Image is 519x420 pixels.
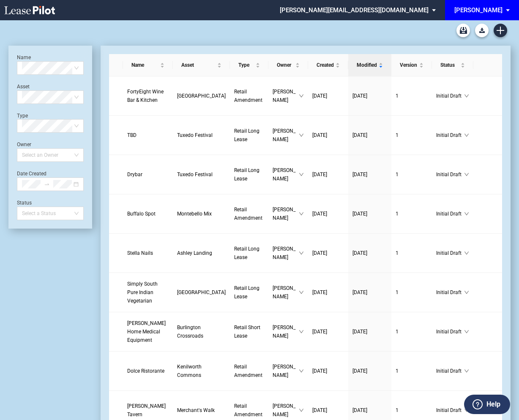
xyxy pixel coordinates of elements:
a: [PERSON_NAME] Home Medical Equipment [127,319,169,344]
span: Initial Draft [436,170,464,179]
span: Kenilworth Commons [177,364,202,378]
span: [DATE] [312,172,327,177]
span: Modified [357,61,377,69]
a: [DATE] [352,367,387,375]
span: Tuxedo Festival [177,172,213,177]
span: [DATE] [312,211,327,217]
span: [DATE] [312,407,327,413]
a: Retail Long Lease [234,245,264,262]
span: down [464,251,469,256]
span: Retail Amendment [234,403,262,417]
span: [PERSON_NAME] [273,166,299,183]
span: [PERSON_NAME] [273,363,299,379]
span: Drybar [127,172,142,177]
a: [DATE] [352,210,387,218]
span: Tuxedo Festival [177,132,213,138]
a: Dolce Ristorante [127,367,169,375]
a: Create new document [494,24,507,37]
span: down [464,368,469,374]
span: Retail Long Lease [234,246,259,260]
span: Created [317,61,334,69]
a: 1 [396,131,428,139]
span: [DATE] [312,368,327,374]
a: 1 [396,249,428,257]
a: [DATE] [312,210,344,218]
span: Retail Amendment [234,207,262,221]
a: [DATE] [312,170,344,179]
span: [DATE] [312,329,327,335]
span: TBD [127,132,137,138]
a: [DATE] [352,92,387,100]
span: Retail Long Lease [234,167,259,182]
span: down [464,408,469,413]
a: [DATE] [352,249,387,257]
a: [DATE] [352,170,387,179]
span: 1 [396,211,399,217]
span: [DATE] [352,407,367,413]
span: down [464,290,469,295]
span: Initial Draft [436,406,464,415]
label: Help [486,399,500,410]
th: Created [308,54,348,76]
span: Initial Draft [436,367,464,375]
a: Buffalo Spot [127,210,169,218]
th: Owner [268,54,308,76]
span: Initial Draft [436,288,464,297]
span: Freshfields Village [177,93,226,99]
span: Park Place [177,289,226,295]
a: Retail Amendment [234,205,264,222]
a: 1 [396,92,428,100]
a: TBD [127,131,169,139]
a: 1 [396,406,428,415]
span: down [464,211,469,216]
a: Tuxedo Festival [177,131,226,139]
a: 1 [396,210,428,218]
label: Date Created [17,171,46,177]
span: FortyEight Wine Bar & Kitchen [127,89,164,103]
a: Retail Amendment [234,363,264,379]
span: [DATE] [312,132,327,138]
span: 1 [396,289,399,295]
span: swap-right [44,181,50,187]
span: Initial Draft [436,131,464,139]
span: [PERSON_NAME] [273,205,299,222]
span: [DATE] [352,368,367,374]
span: down [464,133,469,138]
th: Asset [173,54,230,76]
label: Asset [17,84,30,90]
span: [DATE] [352,93,367,99]
a: [DATE] [352,131,387,139]
span: [PERSON_NAME] [273,284,299,301]
a: 1 [396,288,428,297]
span: [PERSON_NAME] [273,402,299,419]
a: Retail Long Lease [234,284,264,301]
a: Retail Short Lease [234,323,264,340]
a: Stella Nails [127,249,169,257]
a: [DATE] [312,327,344,336]
th: Name [123,54,173,76]
span: [DATE] [312,93,327,99]
span: Buffalo Spot [127,211,156,217]
a: [GEOGRAPHIC_DATA] [177,92,226,100]
span: Initial Draft [436,210,464,218]
a: Ashley Landing [177,249,226,257]
span: 1 [396,368,399,374]
a: [DATE] [312,131,344,139]
span: down [299,211,304,216]
span: down [464,93,469,98]
a: [DATE] [312,249,344,257]
span: 1 [396,172,399,177]
th: Modified [348,54,391,76]
span: Merchant's Walk [177,407,215,413]
span: Status [440,61,459,69]
span: [DATE] [312,250,327,256]
a: [PERSON_NAME] Tavern [127,402,169,419]
span: Initial Draft [436,327,464,336]
th: Status [432,54,474,76]
span: down [299,93,304,98]
span: 1 [396,407,399,413]
label: Name [17,55,31,60]
a: Retail Long Lease [234,127,264,144]
span: down [464,172,469,177]
span: [DATE] [312,289,327,295]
